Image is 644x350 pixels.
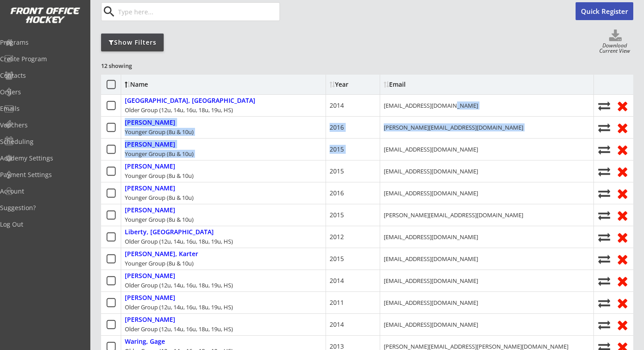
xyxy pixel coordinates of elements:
[384,189,478,197] div: [EMAIL_ADDRESS][DOMAIN_NAME]
[384,211,523,219] div: [PERSON_NAME][EMAIL_ADDRESS][DOMAIN_NAME]
[125,338,165,346] div: Waring, Gage
[384,123,523,131] div: [PERSON_NAME][EMAIL_ADDRESS][DOMAIN_NAME]
[330,276,344,285] div: 2014
[576,2,633,20] button: Quick Register
[125,119,175,127] div: [PERSON_NAME]
[597,100,611,112] button: Move player
[330,320,344,329] div: 2014
[125,250,198,258] div: [PERSON_NAME], Karter
[615,318,630,332] button: Remove from roster (no refund)
[615,252,630,266] button: Remove from roster (no refund)
[384,167,478,175] div: [EMAIL_ADDRESS][DOMAIN_NAME]
[125,316,175,324] div: [PERSON_NAME]
[330,189,344,198] div: 2016
[384,145,478,153] div: [EMAIL_ADDRESS][DOMAIN_NAME]
[101,38,164,47] div: Show Filters
[597,187,611,199] button: Move player
[330,123,344,132] div: 2016
[330,211,344,219] div: 2015
[125,128,194,136] div: Younger Group (8u & 10u)
[596,43,633,55] div: Download Current View
[125,272,175,280] div: [PERSON_NAME]
[125,163,175,170] div: [PERSON_NAME]
[125,325,233,333] div: Older Group (12u, 14u, 16u, 18u, 19u, HS)
[330,298,344,307] div: 2011
[597,30,633,43] button: Click to download full roster. Your browser settings may try to block it, check your security set...
[125,81,198,88] div: Name
[330,145,344,154] div: 2015
[615,143,630,156] button: Remove from roster (no refund)
[125,194,194,202] div: Younger Group (8u & 10u)
[615,164,630,178] button: Remove from roster (no refund)
[597,165,611,177] button: Move player
[125,97,255,105] div: [GEOGRAPHIC_DATA], [GEOGRAPHIC_DATA]
[125,106,233,114] div: Older Group (12u, 14u, 16u, 18u, 19u, HS)
[102,4,116,19] button: search
[615,208,630,222] button: Remove from roster (no refund)
[615,274,630,288] button: Remove from roster (no refund)
[615,230,630,244] button: Remove from roster (no refund)
[330,81,376,88] div: Year
[597,297,611,309] button: Move player
[615,186,630,200] button: Remove from roster (no refund)
[125,172,194,180] div: Younger Group (8u & 10u)
[125,303,233,311] div: Older Group (12u, 14u, 16u, 18u, 19u, HS)
[330,167,344,176] div: 2015
[384,299,478,307] div: [EMAIL_ADDRESS][DOMAIN_NAME]
[10,7,80,24] img: FOH%20White%20Logo%20Transparent.png
[125,207,175,214] div: [PERSON_NAME]
[125,150,194,158] div: Younger Group (8u & 10u)
[384,81,464,88] div: Email
[125,215,194,223] div: Younger Group (8u & 10u)
[330,232,344,241] div: 2012
[125,237,233,245] div: Older Group (12u, 14u, 16u, 18u, 19u, HS)
[615,99,630,113] button: Remove from roster (no refund)
[384,233,478,241] div: [EMAIL_ADDRESS][DOMAIN_NAME]
[125,281,233,289] div: Older Group (12u, 14u, 16u, 18u, 19u, HS)
[125,185,175,192] div: [PERSON_NAME]
[615,121,630,135] button: Remove from roster (no refund)
[597,122,611,134] button: Move player
[384,101,478,110] div: [EMAIL_ADDRESS][DOMAIN_NAME]
[384,277,478,285] div: [EMAIL_ADDRESS][DOMAIN_NAME]
[597,275,611,287] button: Move player
[597,253,611,265] button: Move player
[101,62,165,70] div: 12 showing
[597,143,611,156] button: Move player
[330,101,344,110] div: 2014
[116,3,280,21] input: Type here...
[597,209,611,221] button: Move player
[125,228,214,236] div: Liberty, [GEOGRAPHIC_DATA]
[384,255,478,263] div: [EMAIL_ADDRESS][DOMAIN_NAME]
[125,259,194,267] div: Younger Group (8u & 10u)
[125,141,175,148] div: [PERSON_NAME]
[330,254,344,263] div: 2015
[597,319,611,331] button: Move player
[384,320,478,329] div: [EMAIL_ADDRESS][DOMAIN_NAME]
[615,296,630,310] button: Remove from roster (no refund)
[597,231,611,243] button: Move player
[125,294,175,302] div: [PERSON_NAME]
